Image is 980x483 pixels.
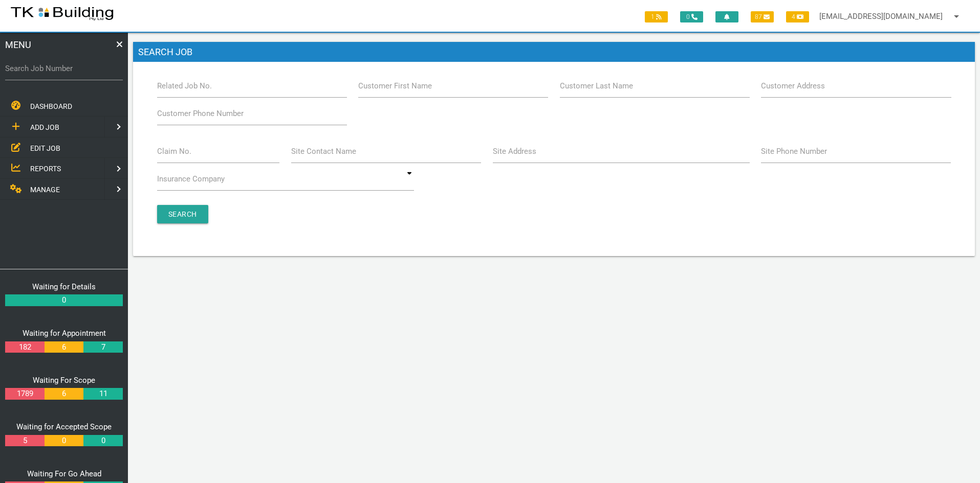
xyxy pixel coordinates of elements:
span: MANAGE [30,186,60,194]
a: 7 [83,341,122,353]
label: Search Job Number [5,63,123,75]
span: DASHBOARD [30,102,72,110]
label: Customer First Name [358,80,432,92]
span: 87 [751,11,774,22]
label: Customer Phone Number [157,108,244,120]
a: Waiting For Scope [33,376,95,385]
label: Site Contact Name [291,146,356,157]
label: Customer Address [761,80,825,92]
a: 6 [45,341,83,353]
span: 0 [680,11,703,22]
label: Customer Last Name [560,80,633,92]
span: 1 [645,11,668,22]
input: Search [157,205,208,223]
a: 182 [5,341,44,353]
label: Site Address [493,146,536,157]
a: Waiting for Details [32,282,96,291]
a: 5 [5,435,44,447]
label: Site Phone Number [761,146,827,157]
img: s3file [10,5,114,21]
a: Waiting for Appointment [23,329,106,338]
label: Related Job No. [157,80,212,92]
a: 11 [83,388,122,400]
a: 0 [83,435,122,447]
a: 0 [5,294,123,306]
span: EDIT JOB [30,144,60,152]
a: 0 [45,435,83,447]
h1: Search Job [133,42,975,62]
a: 1789 [5,388,44,400]
label: Claim No. [157,146,191,157]
a: 6 [45,388,83,400]
span: REPORTS [30,165,61,173]
a: Waiting for Accepted Scope [16,422,112,431]
span: MENU [5,38,31,52]
a: Waiting For Go Ahead [27,469,101,478]
span: ADD JOB [30,123,59,131]
span: 4 [786,11,809,22]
